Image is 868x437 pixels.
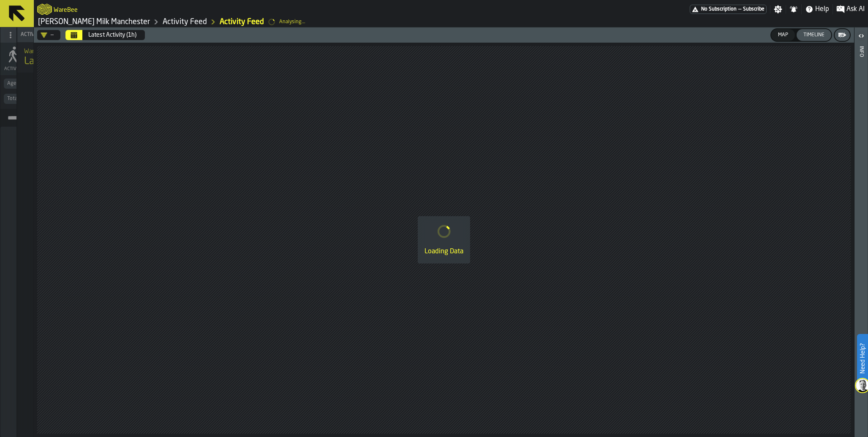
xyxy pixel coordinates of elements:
[743,6,765,12] span: Subscribe
[690,5,767,14] a: link-to-/wh/i/b09612b5-e9f1-4a3a-b0a4-784729d61419/pricing/
[770,5,786,14] label: button-toggle-Settings
[802,4,833,14] label: button-toggle-Help
[37,2,52,17] a: logo-header
[775,32,792,38] div: Map
[88,32,136,38] div: Latest Activity (1h)
[54,5,78,14] h2: Sub Title
[424,247,463,257] div: Loading Data
[279,19,305,25] div: Analysing...
[690,5,767,14] div: Menu Subscription
[41,32,54,38] div: DropdownMenuValue-
[65,30,145,40] div: Select date range
[7,96,87,102] div: DropdownMenuValue-eventsCount
[4,79,63,89] div: DropdownMenuValue-agentId
[797,29,831,41] button: button-Timeline
[24,55,95,68] span: Latest activities
[7,81,51,87] div: DropdownMenuValue-agentId
[835,29,850,41] button: button-
[2,28,122,42] div: Activity Feed
[846,4,865,14] span: Ask AI
[858,44,864,435] div: Info
[163,17,207,27] a: link-to-/wh/i/b09612b5-e9f1-4a3a-b0a4-784729d61419/feed/0549eee4-c428-441c-8388-bb36cec72d2b
[701,6,737,12] span: No Subscription
[738,6,741,12] span: —
[19,32,125,38] div: Activities
[854,27,868,437] header: Info
[7,289,129,299] div: Loading Data...
[833,4,868,14] label: button-toggle-Ask AI
[37,17,451,27] nav: Breadcrumb
[800,32,828,38] div: Timeline
[24,46,132,55] h2: Sub Title
[17,42,139,73] div: title-Latest activities
[786,5,801,14] label: button-toggle-Notifications
[220,17,264,27] a: link-to-/wh/i/b09612b5-e9f1-4a3a-b0a4-784729d61419/feed/0549eee4-c428-441c-8388-bb36cec72d2b
[38,17,150,27] a: link-to-/wh/i/b09612b5-e9f1-4a3a-b0a4-784729d61419/simulations
[855,29,867,44] label: button-toggle-Open
[858,335,867,382] label: Need Help?
[37,30,60,40] div: DropdownMenuValue-
[4,66,23,72] span: Activity
[771,29,795,41] button: button-Map
[83,27,141,43] button: Select date range
[65,30,82,40] button: Select date range Select date range
[4,94,98,104] div: DropdownMenuValue-eventsCount
[17,27,139,42] header: Activities
[815,4,829,14] span: Help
